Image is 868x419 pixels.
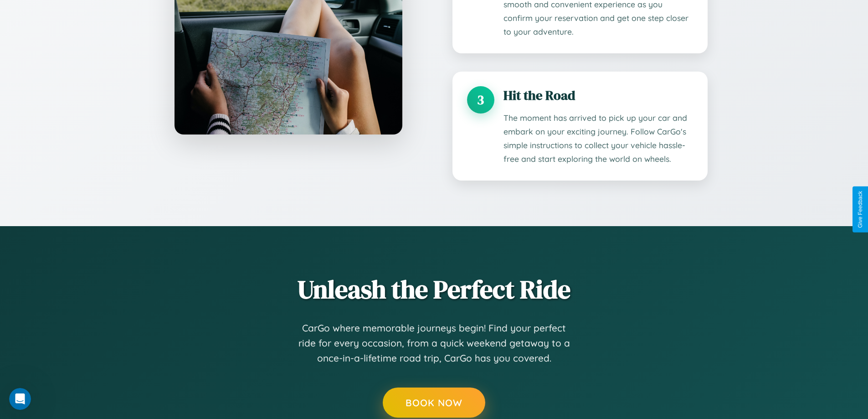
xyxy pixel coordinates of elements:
[503,86,693,104] h3: Hit the Road
[503,111,693,166] p: The moment has arrived to pick up your car and embark on your exciting journey. Follow CarGo's si...
[9,388,31,410] iframe: Intercom live chat
[383,388,485,418] button: Book Now
[298,321,571,366] p: CarGo where memorable journeys begin! Find your perfect ride for every occasion, from a quick wee...
[467,86,494,114] div: 3
[161,272,708,307] h2: Unleash the Perfect Ride
[857,191,863,228] div: Give Feedback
